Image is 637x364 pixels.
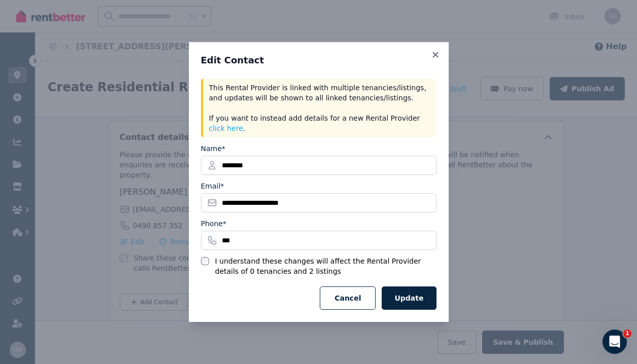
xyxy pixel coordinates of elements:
[209,123,243,133] button: click here
[623,330,631,338] span: 1
[209,83,430,133] p: This Rental Provider is linked with multiple tenancies/listings, and updates will be shown to all...
[215,256,437,276] label: I understand these changes will affect the Rental Provider details of 0 tenancies and 2 listings
[201,54,437,66] h3: Edit Contact
[201,219,226,229] label: Phone*
[602,330,627,354] iframe: Intercom live chat
[382,286,436,310] button: Update
[320,286,376,310] button: Cancel
[201,181,224,191] label: Email*
[201,143,225,154] label: Name*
